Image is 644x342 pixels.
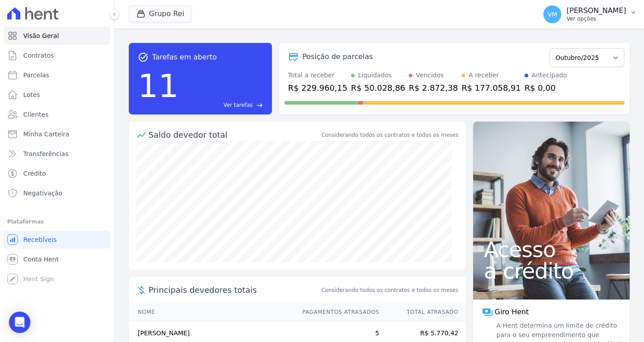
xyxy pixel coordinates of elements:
div: Open Intercom Messenger [9,312,30,333]
div: Liquidados [358,71,392,80]
span: Principais devedores totais [148,284,320,296]
div: R$ 177.058,91 [462,82,521,94]
th: Nome [129,303,294,321]
span: Parcelas [23,71,49,80]
div: Total a receber [288,71,347,80]
button: VM [PERSON_NAME] Ver opções [536,2,644,27]
div: R$ 2.872,38 [409,82,458,94]
div: Vencidos [416,71,444,80]
a: Lotes [4,86,110,104]
th: Total Atrasado [380,303,466,321]
span: Lotes [23,90,40,99]
th: Pagamentos Atrasados [294,303,380,321]
div: Posição de parcelas [302,51,373,62]
span: Conta Hent [23,255,59,264]
a: Clientes [4,106,110,123]
a: Parcelas [4,66,110,84]
div: Antecipado [532,71,567,80]
div: Saldo devedor total [148,129,320,141]
span: a crédito [484,260,619,282]
p: Ver opções [567,15,626,22]
a: Transferências [4,145,110,163]
a: Ver tarefas east [182,101,263,109]
span: Visão Geral [23,31,59,40]
a: Contratos [4,46,110,64]
span: Ver tarefas [224,101,253,109]
div: 11 [138,63,179,109]
span: Considerando todos os contratos e todos os meses [322,286,458,294]
p: [PERSON_NAME] [567,6,626,15]
span: Recebíveis [23,235,57,244]
button: Grupo Rei [129,5,192,22]
span: east [256,102,263,109]
a: Visão Geral [4,27,110,45]
a: Conta Hent [4,250,110,268]
span: Negativação [23,189,63,198]
a: Negativação [4,184,110,202]
span: Transferências [23,149,68,158]
div: Plataformas [7,216,107,227]
span: Minha Carteira [23,130,69,139]
span: Contratos [23,51,54,60]
div: R$ 229.960,15 [288,82,347,94]
a: Recebíveis [4,231,110,249]
span: Clientes [23,110,48,119]
span: VM [547,11,557,17]
div: Considerando todos os contratos e todos os meses [322,131,458,139]
span: Tarefas em aberto [152,52,217,63]
div: R$ 50.028,86 [351,82,405,94]
span: Crédito [23,169,46,178]
div: A receber [469,71,499,80]
a: Minha Carteira [4,125,110,143]
span: task_alt [138,52,148,63]
span: Giro Hent [495,307,529,317]
a: Crédito [4,165,110,182]
div: R$ 0,00 [525,82,567,94]
span: Acesso [484,239,619,260]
